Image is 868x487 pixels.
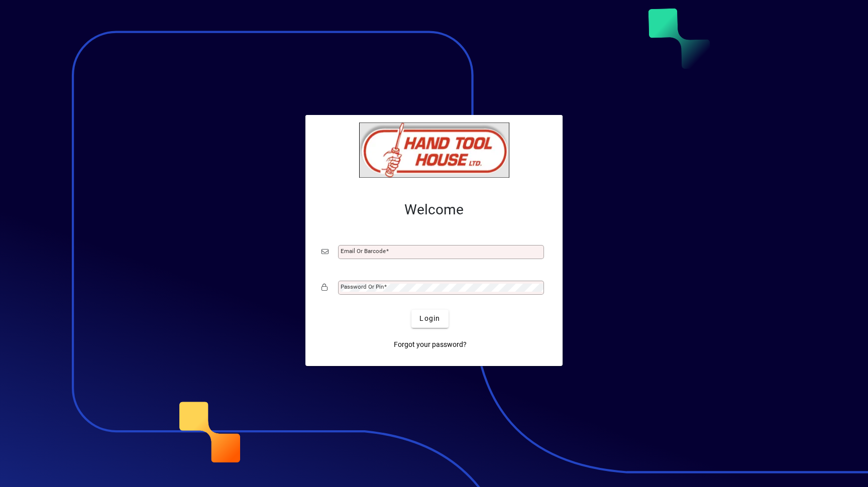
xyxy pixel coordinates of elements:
mat-label: Password or Pin [341,283,384,290]
a: Forgot your password? [390,336,471,354]
mat-label: Email or Barcode [341,248,386,255]
span: Login [419,313,440,324]
h2: Welcome [321,201,547,218]
button: Login [411,310,448,328]
span: Forgot your password? [394,339,467,350]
